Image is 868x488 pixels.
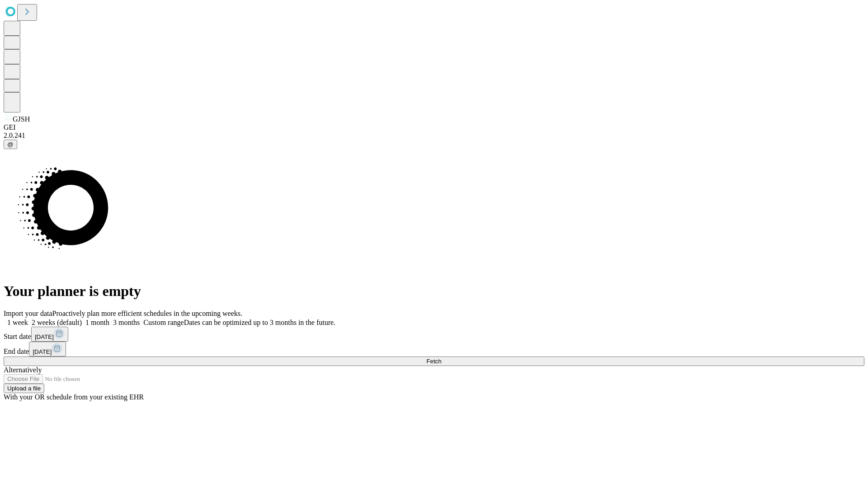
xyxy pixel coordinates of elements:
span: Custom range [143,319,184,326]
span: Alternatively [4,366,42,374]
div: Start date [4,327,864,342]
span: 3 months [113,319,140,326]
span: Fetch [426,358,441,365]
span: @ [7,141,14,148]
span: With your OR schedule from your existing EHR [4,393,144,401]
button: Upload a file [4,384,44,393]
span: Proactively plan more efficient schedules in the upcoming weeks. [52,310,242,317]
span: [DATE] [35,333,54,340]
span: 2 weeks (default) [32,319,82,326]
div: End date [4,342,864,357]
button: [DATE] [29,342,66,357]
span: [DATE] [33,348,52,355]
span: 1 month [85,319,109,326]
h1: Your planner is empty [4,283,864,300]
button: Fetch [4,357,864,366]
div: GEI [4,123,864,131]
button: [DATE] [31,327,68,342]
div: 2.0.241 [4,131,864,140]
span: 1 week [7,319,28,326]
span: Import your data [4,310,52,317]
span: GJSH [13,115,30,123]
span: Dates can be optimized up to 3 months in the future. [184,319,335,326]
button: @ [4,140,17,149]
